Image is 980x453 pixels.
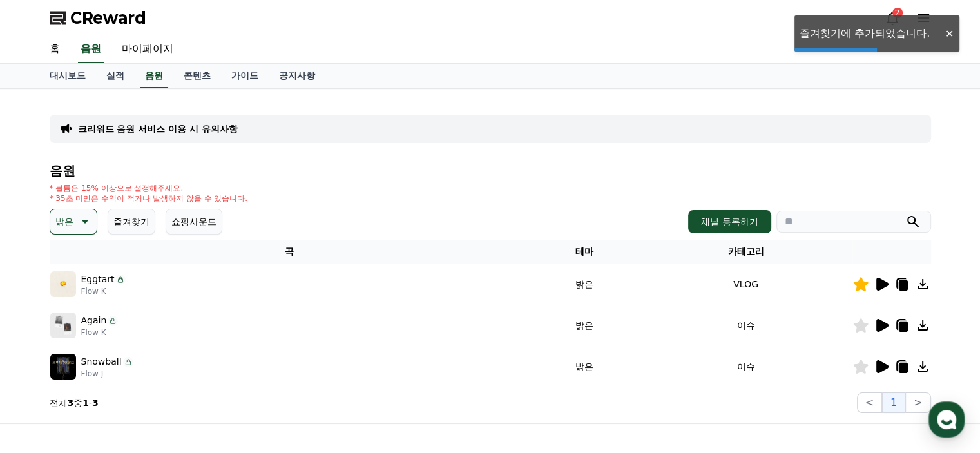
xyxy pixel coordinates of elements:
[530,305,640,346] td: 밝은
[640,240,852,264] th: 카테고리
[166,346,247,378] a: 설정
[81,273,115,286] p: Eggtart
[81,286,126,296] p: Flow K
[78,36,104,63] a: 음원
[688,210,771,233] button: 채널 등록하기
[140,64,168,88] a: 음원
[905,392,930,413] button: >
[530,346,640,387] td: 밝은
[50,183,248,193] p: * 볼륨은 15% 이상으로 설정해주세요.
[41,365,48,376] span: 홈
[885,10,900,26] a: 2
[640,305,852,346] td: 이슈
[96,64,135,88] a: 실적
[50,164,931,178] h4: 음원
[68,398,74,408] strong: 3
[221,64,269,88] a: 가이드
[108,209,155,235] button: 즐겨찾기
[39,36,70,63] a: 홈
[81,355,122,369] p: Snowball
[50,193,248,204] p: * 35초 미만은 수익이 적거나 발생하지 않을 수 있습니다.
[78,122,238,135] a: 크리워드 음원 서비스 이용 시 유의사항
[81,314,107,327] p: Again
[640,346,852,387] td: 이슈
[50,396,99,409] p: 전체 중 -
[50,209,97,235] button: 밝은
[82,398,89,408] strong: 1
[70,8,146,28] span: CReward
[4,346,85,378] a: 홈
[530,240,640,264] th: 테마
[50,8,146,28] a: CReward
[199,365,215,376] span: 설정
[50,313,76,338] img: music
[530,264,640,305] td: 밝은
[55,213,73,231] p: 밝은
[857,392,882,413] button: <
[50,354,76,380] img: music
[85,346,166,378] a: 대화
[50,271,76,297] img: music
[269,64,325,88] a: 공지사항
[173,64,221,88] a: 콘텐츠
[118,366,133,376] span: 대화
[81,327,119,338] p: Flow K
[92,398,99,408] strong: 3
[892,8,903,18] div: 2
[166,209,222,235] button: 쇼핑사운드
[111,36,184,63] a: 마이페이지
[50,240,530,264] th: 곡
[882,392,905,413] button: 1
[81,369,133,379] p: Flow J
[39,64,96,88] a: 대시보드
[640,264,852,305] td: VLOG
